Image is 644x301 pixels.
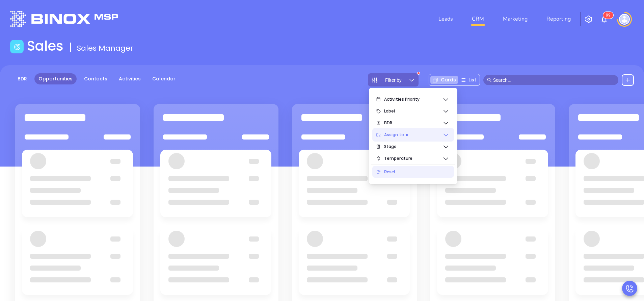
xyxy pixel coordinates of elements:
span: Cards [441,76,456,83]
img: user [619,14,630,25]
span: 9 [608,13,611,18]
span: List [468,76,476,83]
span: 9 [606,13,608,18]
a: CRM [469,12,487,26]
span: Label [384,104,442,118]
span: Assign to [384,128,442,142]
span: Filter by [385,78,402,82]
h1: Sales [27,38,63,54]
img: iconSetting [585,15,593,23]
a: Reporting [544,12,573,26]
span: Temperature [384,152,442,165]
img: logo [10,11,118,27]
sup: 99 [603,12,613,19]
a: Marketing [500,12,530,26]
a: Opportunities [34,73,77,84]
span: BDR [384,116,442,130]
div: Reset [384,165,449,179]
img: iconNotification [600,15,608,23]
a: Leads [436,12,456,26]
input: Search… [493,76,615,84]
a: Activities [115,73,145,84]
a: Calendar [148,73,180,84]
span: Stage [384,140,442,153]
span: search [487,78,492,82]
span: Activities Priority [384,93,442,106]
a: Contacts [80,73,111,84]
span: Sales Manager [77,43,133,53]
a: BDR [14,73,31,84]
